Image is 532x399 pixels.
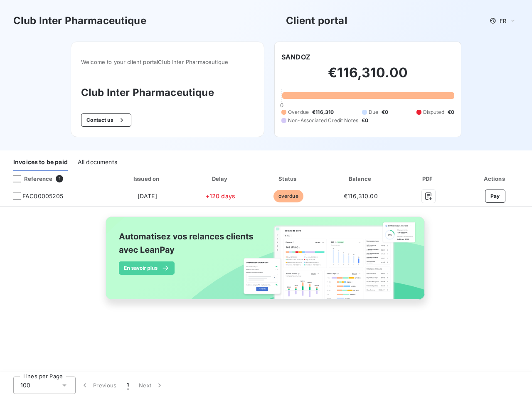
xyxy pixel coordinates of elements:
[382,108,388,116] span: €0
[206,192,235,199] span: +120 days
[56,175,63,182] span: 1
[325,175,397,183] div: Balance
[189,175,252,183] div: Delay
[448,108,454,116] span: €0
[109,175,185,183] div: Issued on
[344,192,378,199] span: €116,310.00
[485,190,505,203] button: Pay
[288,117,358,124] span: Non-Associated Credit Notes
[423,108,444,116] span: Disputed
[273,190,303,202] span: overdue
[13,13,146,28] h3: Club Inter Pharmaceutique
[281,52,310,62] h6: SANDOZ
[255,175,321,183] div: Status
[22,192,64,200] span: FAC00005205
[7,175,52,182] div: Reference
[78,154,117,171] div: All documents
[81,113,131,127] button: Contact us
[400,175,457,183] div: PDF
[122,377,134,394] button: 1
[460,175,530,183] div: Actions
[20,381,30,389] span: 100
[281,64,454,89] h2: €116,310.00
[280,102,283,108] span: 0
[288,108,309,116] span: Overdue
[500,17,506,24] span: FR
[134,377,169,394] button: Next
[286,13,347,28] h3: Client portal
[81,85,254,100] h3: Club Inter Pharmaceutique
[76,377,122,394] button: Previous
[98,212,434,314] img: banner
[81,59,254,65] span: Welcome to your client portal Club Inter Pharmaceutique
[369,108,378,116] span: Due
[13,154,68,171] div: Invoices to be paid
[127,381,129,389] span: 1
[312,108,334,116] span: €116,310
[362,117,368,124] span: €0
[138,192,157,199] span: [DATE]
